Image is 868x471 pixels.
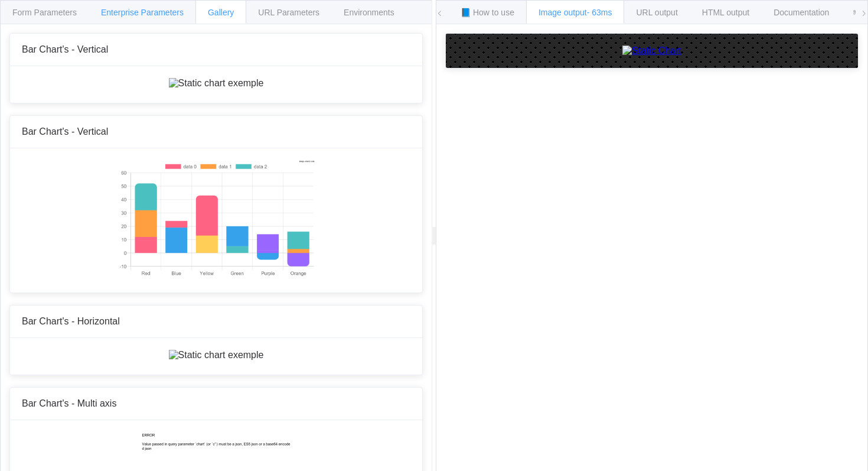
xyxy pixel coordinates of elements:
[22,398,116,408] span: Bar Chart's - Multi axis
[208,8,234,17] span: Gallery
[344,8,394,17] span: Environments
[118,160,314,278] img: Static chart exemple
[539,8,612,17] span: Image output
[12,8,77,17] span: Form Parameters
[22,126,108,137] span: Bar Chart's - Vertical
[22,44,108,54] span: Bar Chart's - Vertical
[169,78,264,89] img: Static chart exemple
[461,8,514,17] span: 📘 How to use
[774,8,829,17] span: Documentation
[622,46,681,56] img: Static Chart
[702,8,749,17] span: HTML output
[101,8,184,17] span: Enterprise Parameters
[636,8,677,17] span: URL output
[587,8,612,17] span: - 63ms
[22,316,120,326] span: Bar Chart's - Horizontal
[169,350,264,360] img: Static chart exemple
[458,46,846,56] a: Static Chart
[258,8,319,17] span: URL Parameters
